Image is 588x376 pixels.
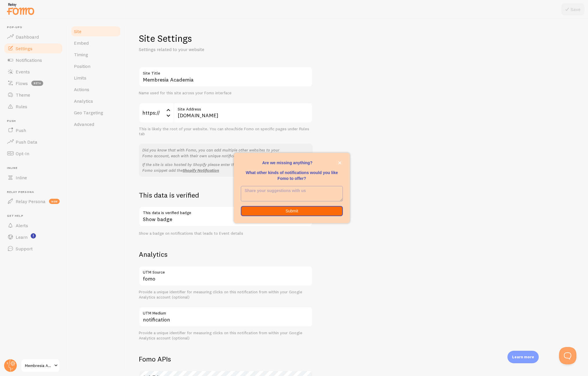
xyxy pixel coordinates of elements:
[16,175,27,180] span: Inline
[139,231,313,236] div: Show a badge on notifications that leads to Event details
[234,153,350,223] div: Are we missing anything? What other kinds of notifications would you like Fomo to offer?
[16,151,29,156] span: Opt-In
[7,119,63,123] span: Push
[183,168,219,173] a: Shopify Notification
[139,307,313,317] label: UTM Medium
[74,98,93,104] span: Analytics
[139,250,313,259] h2: Analytics
[74,63,90,69] span: Position
[241,206,343,216] button: Submit
[70,107,121,118] a: Geo Targeting
[3,124,63,136] a: Push
[16,92,30,98] span: Theme
[139,191,313,200] h2: This data is verified
[139,330,313,341] div: Provide a unique identifier for measuring clicks on this notification from within your Google Ana...
[16,139,37,145] span: Push Data
[139,206,313,227] div: Show badge
[31,233,36,238] svg: <p>Watch New Feature Tutorials!</p>
[139,103,174,123] div: https://
[139,126,313,137] div: This is likely the root of your website. You can show/hide Fomo on specific pages under Rules tab
[142,147,285,159] p: Did you know that with Fomo, you can add multiple other websites to your Fomo account, each with ...
[139,32,313,44] h1: Site Settings
[507,351,539,363] div: Learn more
[3,77,63,89] a: Flows beta
[49,199,60,204] span: new
[6,1,35,16] img: fomo-relay-logo-orange.svg
[16,46,32,51] span: Settings
[74,52,88,57] span: Timing
[7,190,63,194] span: Relay Persona
[16,34,39,40] span: Dashboard
[21,359,60,373] a: Membresia Academia
[241,186,343,201] textarea: <p>Are we missing anything? </p><p></p><p>What other kinds of notifications would you like Fomo t...
[70,72,121,84] a: Limits
[7,166,63,170] span: Inline
[3,89,63,101] a: Theme
[74,121,94,127] span: Advanced
[25,362,52,369] span: Membresia Academia
[16,234,28,240] span: Learn
[7,26,63,29] span: Pop-ups
[139,266,313,276] label: UTM Source
[70,60,121,72] a: Position
[3,101,63,112] a: Rules
[3,220,63,231] a: Alerts
[70,118,121,130] a: Advanced
[3,54,63,66] a: Notifications
[139,355,313,364] h2: Fomo APIs
[3,243,63,254] a: Support
[3,172,63,183] a: Inline
[3,231,63,243] a: Learn
[142,162,285,173] p: If the site is also hosted by Shopify please enter the public URL. To plant the Fomo snippet add the
[16,223,28,228] span: Alerts
[3,136,63,148] a: Push Data
[3,31,63,43] a: Dashboard
[16,198,45,204] span: Relay Persona
[16,69,30,75] span: Events
[3,66,63,77] a: Events
[70,37,121,49] a: Embed
[74,75,86,81] span: Limits
[31,81,43,86] span: beta
[241,170,343,181] p: What other kinds of notifications would you like Fomo to offer?
[3,196,63,207] a: Relay Persona new
[512,354,534,360] p: Learn more
[139,91,313,96] div: Name used for this site across your Fomo interface
[16,80,28,86] span: Flows
[16,104,27,109] span: Rules
[74,86,89,92] span: Actions
[70,95,121,107] a: Analytics
[74,40,89,46] span: Embed
[16,127,26,133] span: Push
[16,57,42,63] span: Notifications
[70,49,121,60] a: Timing
[337,160,343,166] button: close,
[74,28,81,34] span: Site
[139,290,313,300] div: Provide a unique identifier for measuring clicks on this notification from within your Google Ana...
[139,67,313,77] label: Site Title
[70,84,121,95] a: Actions
[139,46,278,53] p: Settings related to your website
[559,347,576,364] iframe: Help Scout Beacon - Open
[174,103,313,123] input: myhonestcompany.com
[241,160,343,166] p: Are we missing anything?
[3,148,63,159] a: Opt-In
[3,43,63,54] a: Settings
[74,110,103,115] span: Geo Targeting
[174,103,313,113] label: Site Address
[16,246,33,252] span: Support
[70,26,121,37] a: Site
[7,214,63,218] span: Get Help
